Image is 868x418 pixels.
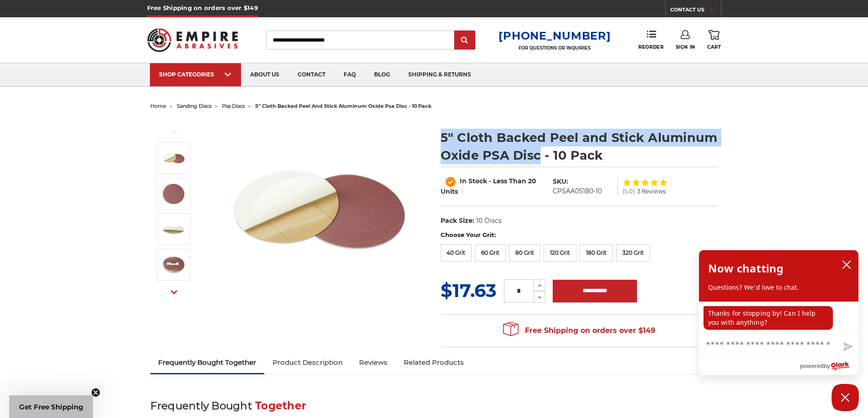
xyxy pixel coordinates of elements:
h2: Now chatting [708,259,783,277]
a: faq [334,63,365,86]
div: SHOP CATEGORIES [159,71,232,78]
span: Units [441,187,458,196]
a: shipping & returns [399,63,480,86]
span: Get Free Shipping [19,403,83,411]
p: Questions? We'd love to chat. [708,283,849,292]
span: (5.0) [622,188,635,194]
label: Choose Your Grit: [441,231,718,240]
button: close chatbox [839,258,854,272]
span: $17.63 [441,279,497,302]
span: by [824,360,830,372]
h1: 5" Cloth Backed Peel and Stick Aluminum Oxide PSA Disc - 10 Pack [441,129,718,164]
span: 3 Reviews [637,188,666,194]
a: Reorder [638,30,663,50]
p: FOR QUESTIONS OR INQUIRIES [498,45,611,51]
a: psa discs [222,103,245,109]
dt: Pack Size: [441,216,474,226]
img: 5 inch Aluminum Oxide PSA Sanding Disc with Cloth Backing [162,147,185,170]
a: Product Description [264,353,351,373]
span: Sign In [676,44,695,50]
dt: SKU: [553,177,568,186]
span: 5" cloth backed peel and stick aluminum oxide psa disc - 10 pack [255,103,431,109]
img: clothed backed AOX PSA - 10 Pack [162,253,185,276]
img: sticky backed sanding disc [162,218,185,241]
button: Close teaser [91,388,100,397]
img: peel and stick psa aluminum oxide disc [162,182,185,205]
button: Send message [836,337,858,358]
div: olark chatbox [699,250,859,375]
a: Frequently Bought Together [150,353,265,373]
dd: CPSAA05180-10 [553,186,602,196]
a: Cart [707,30,721,50]
div: chat [699,302,858,333]
input: Submit [456,31,474,50]
button: Next [163,282,185,302]
a: [PHONE_NUMBER] [498,29,611,42]
span: Free Shipping on orders over $149 [503,322,655,340]
a: about us [241,63,288,86]
a: CONTACT US [670,5,721,17]
a: Related Products [395,353,472,373]
span: Cart [707,44,721,50]
span: Reorder [638,44,663,50]
img: 5 inch Aluminum Oxide PSA Sanding Disc with Cloth Backing [228,119,411,301]
a: Powered by Olark [800,358,858,375]
span: - Less Than [489,177,526,185]
a: sanding discs [177,103,211,109]
span: 20 [528,177,536,185]
dd: 10 Discs [476,216,502,226]
div: Get Free ShippingClose teaser [9,395,93,418]
span: Frequently Bought [150,399,252,412]
a: blog [365,63,399,86]
a: home [150,103,166,109]
p: Thanks for stopping by! Can I help you with anything? [704,306,833,330]
img: Empire Abrasives [147,22,238,58]
a: Reviews [351,353,395,373]
a: contact [288,63,334,86]
button: Previous [163,123,185,142]
span: powered [800,360,823,372]
button: Close Chatbox [832,384,859,411]
span: Together [255,399,306,412]
span: In Stock [460,177,487,185]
